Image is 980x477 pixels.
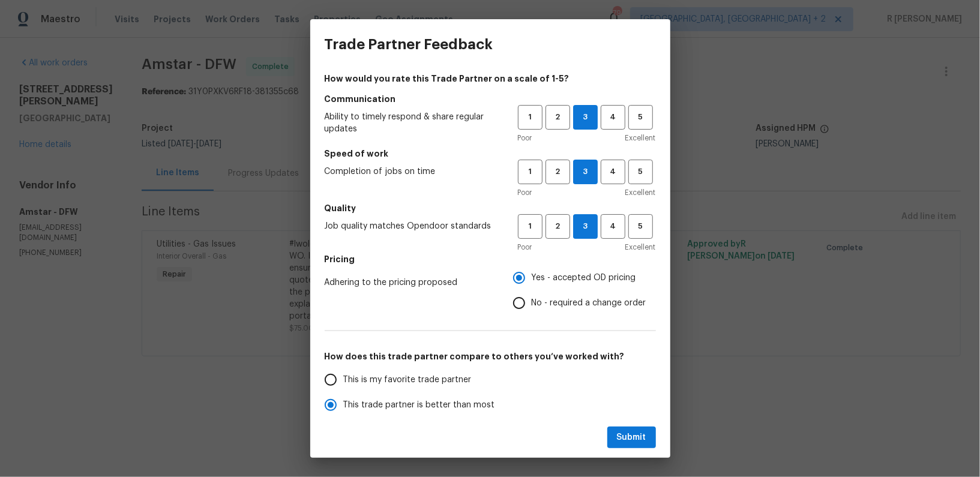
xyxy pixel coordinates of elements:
[546,214,570,239] button: 2
[325,202,656,214] h5: Quality
[625,132,656,144] span: Excellent
[601,214,625,239] button: 4
[574,220,597,233] span: 3
[546,105,570,130] button: 2
[628,105,653,130] button: 5
[518,105,543,130] button: 1
[602,165,624,179] span: 4
[617,430,646,445] span: Submit
[546,160,570,184] button: 2
[325,73,656,85] h4: How would you rate this Trade Partner on a scale of 1-5?
[630,110,652,124] span: 5
[602,110,624,124] span: 4
[325,220,499,232] span: Job quality matches Opendoor standards
[573,105,598,130] button: 3
[325,36,493,53] h3: Trade Partner Feedback
[601,105,625,130] button: 4
[547,220,569,233] span: 2
[325,166,499,178] span: Completion of jobs on time
[519,110,541,124] span: 1
[518,241,532,253] span: Poor
[630,165,652,179] span: 5
[574,165,597,179] span: 3
[519,220,541,233] span: 1
[602,220,624,233] span: 4
[518,132,532,144] span: Poor
[325,277,494,289] span: Adhering to the pricing proposed
[573,214,598,239] button: 3
[601,160,625,184] button: 4
[625,241,656,253] span: Excellent
[518,160,543,184] button: 1
[325,111,499,135] span: Ability to timely respond & share regular updates
[628,160,653,184] button: 5
[518,214,543,239] button: 1
[630,220,652,233] span: 5
[573,160,598,184] button: 3
[325,148,656,160] h5: Speed of work
[532,272,636,284] span: Yes - accepted OD pricing
[519,165,541,179] span: 1
[547,110,569,124] span: 2
[325,253,656,265] h5: Pricing
[325,93,656,105] h5: Communication
[625,187,656,199] span: Excellent
[574,110,597,124] span: 3
[607,427,656,449] button: Submit
[343,374,472,386] span: This is my favorite trade partner
[343,399,495,412] span: This trade partner is better than most
[513,265,656,316] div: Pricing
[325,350,656,362] h5: How does this trade partner compare to others you’ve worked with?
[628,214,653,239] button: 5
[518,187,532,199] span: Poor
[547,165,569,179] span: 2
[532,297,646,310] span: No - required a change order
